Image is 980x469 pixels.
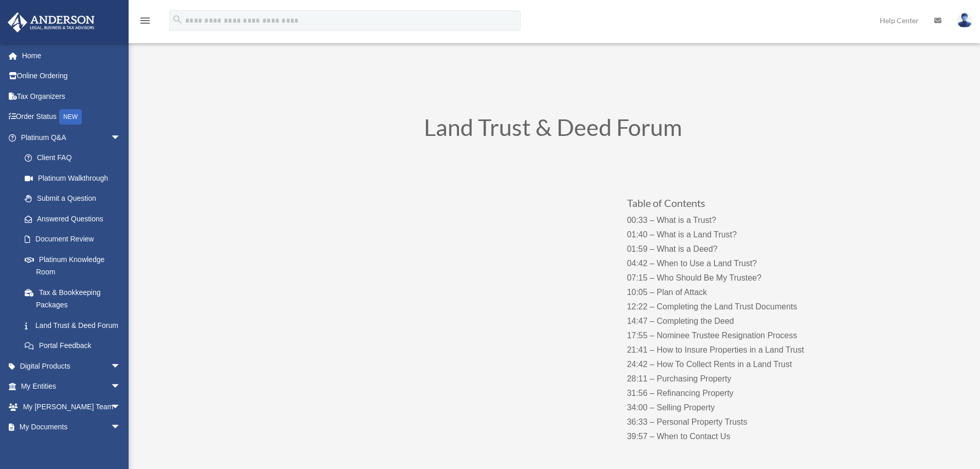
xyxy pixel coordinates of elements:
[7,417,136,438] a: My Documentsarrow_drop_down
[111,376,131,397] span: arrow_drop_down
[7,356,136,376] a: Digital Productsarrow_drop_down
[14,209,136,229] a: Answered Questions
[957,13,972,28] img: User Pic
[14,229,136,250] a: Document Review
[139,18,151,27] a: menu
[111,417,131,438] span: arrow_drop_down
[14,282,136,315] a: Tax & Bookkeeping Packages
[14,188,136,209] a: Submit a Question
[14,249,136,282] a: Platinum Knowledge Room
[111,356,131,377] span: arrow_drop_down
[111,127,131,148] span: arrow_drop_down
[111,396,131,418] span: arrow_drop_down
[7,127,136,148] a: Platinum Q&Aarrow_drop_down
[7,396,136,417] a: My [PERSON_NAME] Teamarrow_drop_down
[275,116,831,144] h1: Land Trust & Deed Forum
[59,109,82,125] div: NEW
[14,315,131,336] a: Land Trust & Deed Forum
[139,14,151,27] i: menu
[627,213,830,444] p: 00:33 – What is a Trust? 01:40 – What is a Land Trust? 01:59 – What is a Deed? 04:42 – When to Us...
[7,45,136,66] a: Home
[7,107,136,128] a: Order StatusNEW
[7,376,136,397] a: My Entitiesarrow_drop_down
[14,336,136,356] a: Portal Feedback
[5,12,98,32] img: Anderson Advisors Platinum Portal
[7,66,136,86] a: Online Ordering
[14,148,136,168] a: Client FAQ
[14,168,136,188] a: Platinum Walkthrough
[172,14,183,25] i: search
[627,198,830,213] h3: Table of Contents
[7,86,136,107] a: Tax Organizers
